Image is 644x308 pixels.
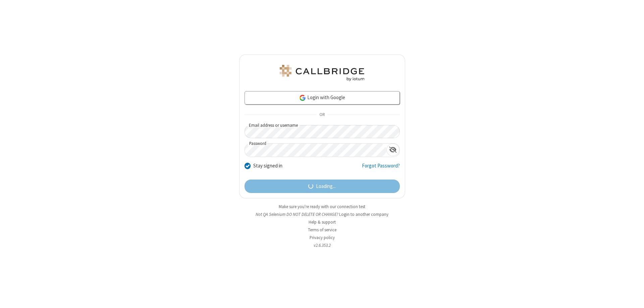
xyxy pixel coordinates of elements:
a: Privacy policy [310,235,335,240]
button: Loading... [245,180,400,193]
a: Login with Google [245,91,400,105]
a: Help & support [309,219,336,225]
div: Show password [386,144,399,156]
iframe: Chat [627,291,639,303]
span: OR [317,110,327,120]
a: Make sure you're ready with our connection test [279,204,365,209]
img: google-icon.png [299,94,306,102]
span: Loading... [316,183,336,190]
label: Stay signed in [253,162,282,170]
a: Forgot Password? [362,162,400,175]
img: QA Selenium DO NOT DELETE OR CHANGE [278,65,366,81]
input: Password [245,144,386,157]
button: Login to another company [339,211,388,218]
li: v2.6.353.2 [239,242,405,248]
a: Terms of service [308,227,336,233]
li: Not QA Selenium DO NOT DELETE OR CHANGE? [239,211,405,218]
input: Email address or username [245,125,400,138]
